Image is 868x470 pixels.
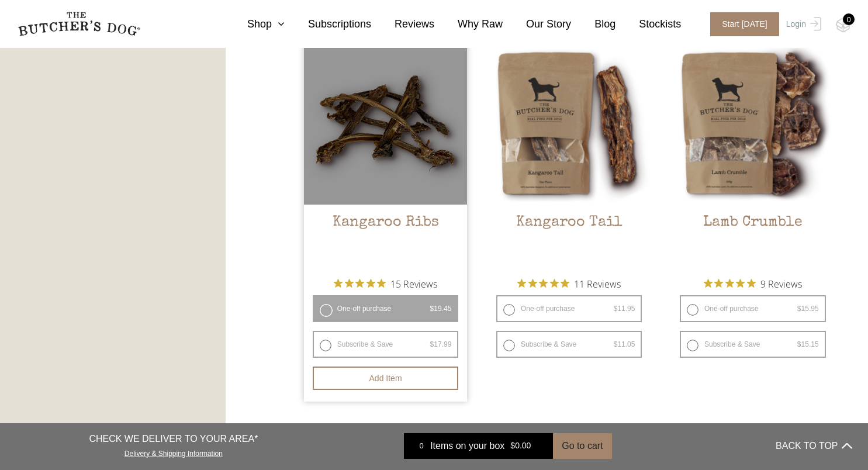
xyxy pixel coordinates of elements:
span: Start [DATE] [710,12,779,36]
a: Shop [224,16,285,32]
bdi: 11.05 [614,340,635,348]
img: Lamb Crumble [671,42,835,205]
button: Rated 5 out of 5 stars from 11 reviews. Jump to reviews. [517,275,621,292]
button: Rated 4.9 out of 5 stars from 9 reviews. Jump to reviews. [704,275,802,292]
a: Why Raw [434,16,503,32]
label: Subscribe & Save [496,331,642,358]
button: Rated 4.9 out of 5 stars from 15 reviews. Jump to reviews. [334,275,437,292]
span: $ [430,305,434,313]
img: Kangaroo Tail [487,42,651,205]
h2: Kangaroo Ribs [304,214,468,269]
bdi: 0.00 [510,441,531,451]
img: TBD_Cart-Empty.png [836,18,850,33]
bdi: 15.15 [797,340,819,348]
a: Kangaroo TailKangaroo Tail [487,42,651,269]
label: One-off purchase [313,295,459,322]
span: 15 Reviews [390,275,437,292]
span: $ [614,305,618,313]
span: $ [430,340,434,348]
button: Add item [313,367,459,390]
a: Kangaroo Ribs [304,42,468,269]
span: 9 Reviews [760,275,802,292]
a: Lamb CrumbleLamb Crumble [671,42,835,269]
bdi: 17.99 [430,340,452,348]
span: $ [614,340,618,348]
a: 0 Items on your box $0.00 [404,433,553,459]
label: Subscribe & Save [680,331,826,358]
a: Our Story [503,16,571,32]
div: 0 [843,13,855,25]
span: $ [797,305,801,313]
button: Go to cart [553,433,611,459]
label: One-off purchase [680,295,826,322]
button: BACK TO TOP [776,432,852,460]
span: $ [797,340,801,348]
bdi: 15.95 [797,305,819,313]
label: One-off purchase [496,295,642,322]
p: CHECK WE DELIVER TO YOUR AREA* [89,432,258,446]
h2: Lamb Crumble [671,214,835,269]
span: 11 Reviews [574,275,621,292]
a: Blog [571,16,615,32]
div: 0 [413,440,430,452]
bdi: 11.95 [614,305,635,313]
h2: Kangaroo Tail [487,214,651,269]
span: $ [510,441,515,451]
label: Subscribe & Save [313,331,459,358]
a: Start [DATE] [698,12,783,36]
a: Delivery & Shipping Information [125,447,223,458]
a: Stockists [615,16,681,32]
a: Login [783,12,821,36]
a: Subscriptions [285,16,371,32]
bdi: 19.45 [430,305,452,313]
a: Reviews [371,16,434,32]
span: Items on your box [430,439,504,453]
